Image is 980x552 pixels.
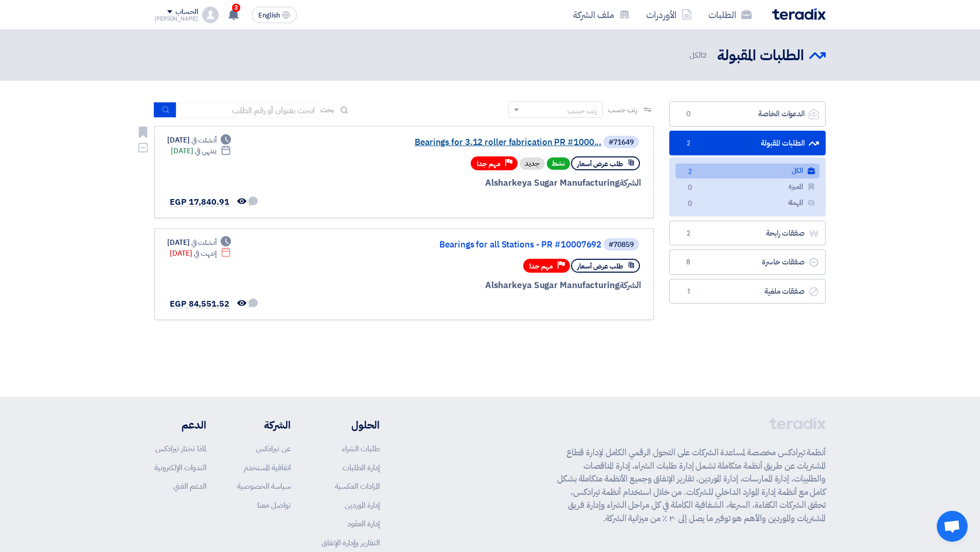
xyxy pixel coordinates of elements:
[565,3,638,27] a: ملف الشركة
[195,146,216,156] span: ينتهي في
[257,500,291,511] a: تواصل معنا
[170,298,229,310] span: EGP 84,551.52
[396,240,601,250] a: Bearings for all Stations - PR #10007692
[252,7,297,23] button: English
[342,443,380,454] a: طلبات الشراء
[394,176,641,190] div: Alsharkeya Sugar Manufacturing
[557,446,826,525] p: أنظمة تيرادكس مخصصة لمساعدة الشركات على التحول الرقمي الكامل لإدارة قطاع المشتريات عن طريق أنظمة ...
[675,180,819,194] a: المميزة
[237,480,291,492] a: سياسة الخصوصية
[394,279,641,292] div: Alsharkeya Sugar Manufacturing
[520,157,545,170] div: جديد
[669,131,826,156] a: الطلبات المقبولة2
[477,159,501,169] span: مهم جدا
[258,12,280,19] span: English
[700,3,760,27] a: الطلبات
[191,135,216,146] span: أنشئت في
[609,139,634,146] div: #71649
[608,104,637,115] span: رتب حسب
[322,537,380,548] a: التقارير وإدارة الإنفاق
[256,443,291,454] a: عن تيرادكس
[335,480,380,492] a: المزادات العكسية
[675,195,819,210] a: المهملة
[669,279,826,304] a: صفقات ملغية1
[619,176,642,189] span: الشركة
[170,248,231,259] div: [DATE]
[202,7,219,23] img: profile_test.png
[244,462,291,473] a: اتفاقية المستخدم
[684,183,696,193] span: 0
[155,443,206,454] a: لماذا تختار تيرادكس
[772,8,826,20] img: Teradix logo
[320,104,334,115] span: بحث
[577,261,623,271] span: طلب عرض أسعار
[684,167,696,177] span: 2
[684,199,696,209] span: 0
[322,417,380,433] li: الحلول
[609,241,634,248] div: #70859
[232,4,240,12] span: 3
[702,49,707,61] span: 2
[167,135,231,146] div: [DATE]
[176,102,320,118] input: ابحث بعنوان أو رقم الطلب
[682,287,694,297] span: 1
[529,261,553,271] span: مهم جدا
[171,146,231,156] div: [DATE]
[619,279,642,292] span: الشركة
[170,196,229,208] span: EGP 17,840.91
[345,500,380,511] a: إدارة الموردين
[173,480,206,492] a: الدعم الفني
[191,237,216,248] span: أنشئت في
[682,228,694,239] span: 2
[682,138,694,149] span: 2
[682,109,694,119] span: 0
[154,462,206,473] a: الندوات الإلكترونية
[347,518,380,529] a: إدارة العقود
[669,101,826,127] a: الدعوات الخاصة0
[669,250,826,275] a: صفقات خاسرة8
[937,511,968,542] div: Open chat
[567,105,597,116] div: رتب حسب
[682,257,694,268] span: 8
[689,49,709,61] span: الكل
[175,8,198,16] div: الحساب
[669,221,826,246] a: صفقات رابحة2
[154,417,206,433] li: الدعم
[167,237,231,248] div: [DATE]
[194,248,216,259] span: إنتهت في
[343,462,380,473] a: إدارة الطلبات
[154,16,198,22] div: [PERSON_NAME]
[547,157,570,170] span: نشط
[237,417,291,433] li: الشركة
[638,3,700,27] a: الأوردرات
[577,159,623,169] span: طلب عرض أسعار
[675,164,819,179] a: الكل
[717,46,804,66] h2: الطلبات المقبولة
[396,138,601,147] a: Bearings for 3.12 roller fabrication PR #1000...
